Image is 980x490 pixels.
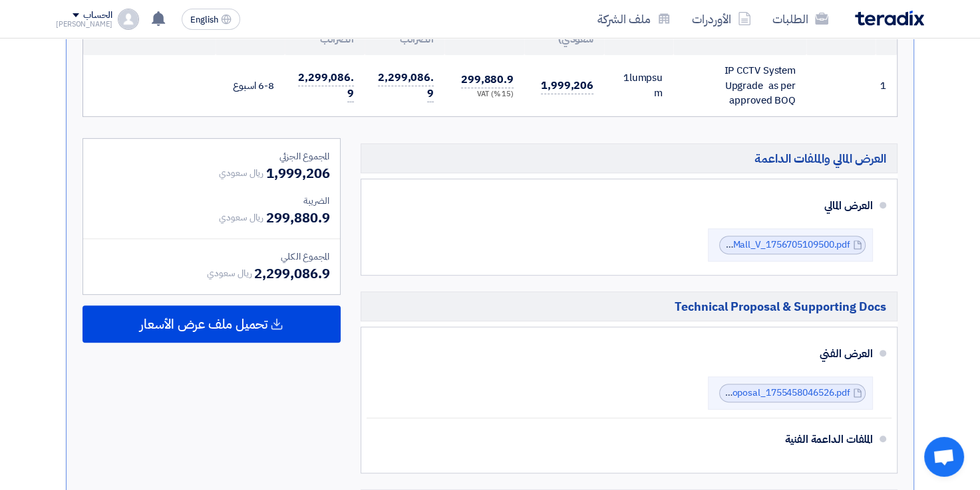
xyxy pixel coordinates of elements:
div: العرض المالي [388,190,873,222]
span: Technical Proposal & Supporting Docs [675,299,886,314]
div: الملفات الداعمة الفنية [388,424,873,455]
span: 299,880.9 [461,72,514,88]
img: Teradix logo [855,11,924,26]
span: العرض المالي والملفات الداعمة [754,151,886,166]
span: ريال سعودي [207,266,251,280]
div: IP CCTV System Upgrade as per approved BOQ [684,63,796,108]
div: العرض الفني [388,338,873,370]
span: 1 [623,70,629,85]
span: ريال سعودي [219,166,263,180]
span: English [190,15,218,25]
span: ريال سعودي [219,210,263,224]
span: 1,999,206 [266,163,329,183]
div: الحساب [83,10,112,21]
a: الطلبات [762,3,839,35]
a: ملف الشركة [587,3,681,35]
span: تحميل ملف عرض الأسعار [140,318,267,330]
span: 2,299,086.9 [254,264,329,284]
span: 1,999,206 [541,78,593,94]
button: English [182,9,240,30]
div: الضريبة [94,194,329,208]
div: المجموع الجزئي [94,149,329,163]
td: 1 [876,55,897,116]
td: lumpsum [604,55,673,116]
span: 299,880.9 [266,208,329,228]
img: profile_test.png [118,9,139,30]
div: [PERSON_NAME] [56,21,112,28]
span: 2,299,086.9 [298,70,354,102]
div: المجموع الكلي [94,250,329,264]
span: 2,299,086.9 [378,70,434,102]
div: (15 %) VAT [455,89,514,100]
a: Open chat [924,437,964,477]
a: الأوردرات [681,3,762,35]
td: 6-8 اسبوع [216,55,285,116]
